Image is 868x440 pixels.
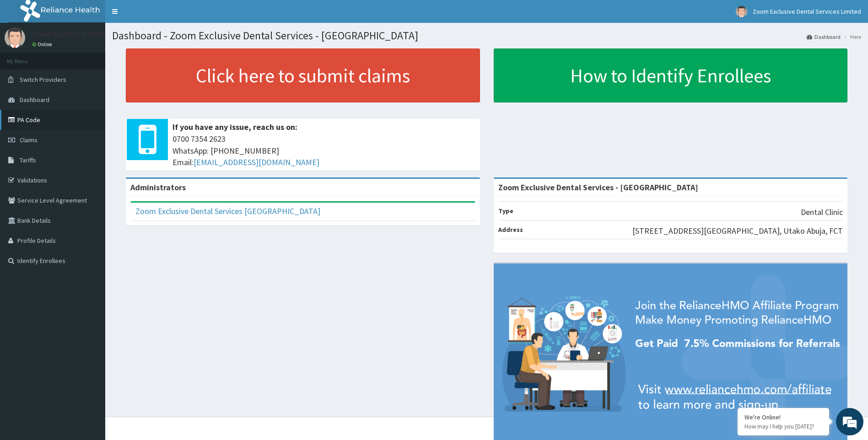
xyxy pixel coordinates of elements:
[135,206,320,216] a: Zoom Exclusive Dental Services [GEOGRAPHIC_DATA]
[173,122,297,132] b: If you have any issue, reach us on:
[130,182,186,193] b: Administrators
[126,48,480,102] a: Click here to submit claims
[5,27,25,48] img: User Image
[736,6,747,17] img: User Image
[494,48,848,102] a: How to Identify Enrollees
[841,33,861,41] li: Here
[498,225,523,234] b: Address
[498,182,698,193] strong: Zoom Exclusive Dental Services - [GEOGRAPHIC_DATA]
[744,413,822,421] div: We're Online!
[498,207,513,215] b: Type
[194,157,319,167] a: [EMAIL_ADDRESS][DOMAIN_NAME]
[112,30,861,42] h1: Dashboard - Zoom Exclusive Dental Services - [GEOGRAPHIC_DATA]
[32,30,173,38] p: Zoom Exclusive Dental Services Limited
[632,225,843,237] p: [STREET_ADDRESS][GEOGRAPHIC_DATA], Utako Abuja, FCT
[744,423,822,430] p: How may I help you today?
[173,133,475,168] span: 0700 7354 2623 WhatsApp: [PHONE_NUMBER] Email:
[20,75,66,84] span: Switch Providers
[801,206,843,218] p: Dental Clinic
[20,136,38,144] span: Claims
[32,41,54,48] a: Online
[807,33,841,41] a: Dashboard
[753,7,861,16] span: Zoom Exclusive Dental Services Limited
[20,96,49,104] span: Dashboard
[20,156,36,164] span: Tariffs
